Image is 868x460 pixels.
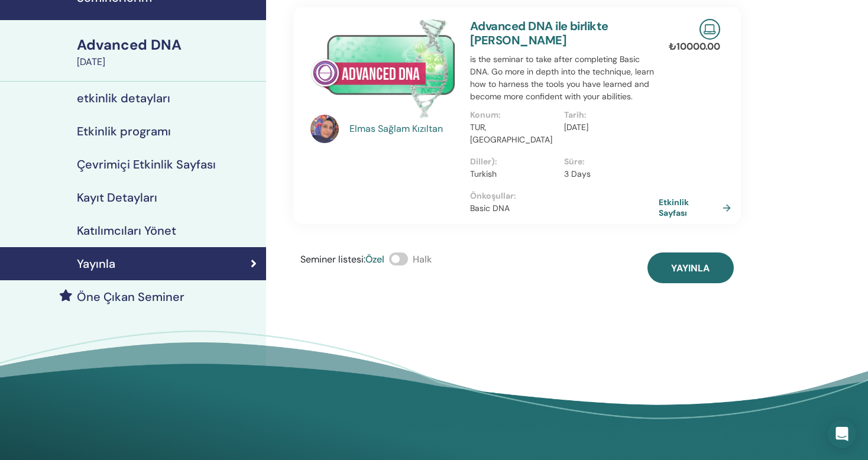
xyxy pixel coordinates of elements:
span: Halk [413,253,432,265]
h4: Katılımcıları Yönet [77,223,176,238]
p: Süre : [564,156,651,168]
h4: Yayınla [77,257,115,271]
span: Yayınla [671,262,710,274]
p: TUR, [GEOGRAPHIC_DATA] [470,121,557,146]
p: Diller) : [470,156,557,168]
p: Tarih : [564,109,651,121]
h4: Öne Çıkan Seminer [77,290,184,304]
p: Turkish [470,168,557,180]
a: Advanced DNA[DATE] [70,35,266,69]
div: [DATE] [77,55,259,69]
p: Konum : [470,109,557,121]
div: Open Intercom Messenger [828,420,856,448]
img: Live Online Seminar [699,19,720,40]
button: Yayınla [647,252,734,283]
img: default.jpg [310,115,339,143]
p: Basic DNA [470,202,659,215]
span: Seminer listesi : [300,253,365,265]
span: Özel [365,253,384,265]
div: Advanced DNA [77,35,259,55]
h4: Kayıt Detayları [77,190,157,205]
p: Önkoşullar : [470,190,659,202]
h4: Çevrimiçi Etkinlik Sayfası [77,157,216,171]
p: 3 Days [564,168,651,180]
a: Elmas Sağlam Kızıltan [349,122,459,136]
a: Advanced DNA ile birlikte [PERSON_NAME] [470,18,608,48]
h4: Etkinlik programı [77,124,171,138]
p: ₺ 10000.00 [669,40,720,54]
h4: etkinlik detayları [77,91,170,105]
p: [DATE] [564,121,651,134]
a: Etkinlik Sayfası [659,197,736,218]
p: is the seminar to take after completing Basic DNA. Go more in depth into the technique, learn how... [470,53,659,103]
img: Advanced DNA [310,19,456,118]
